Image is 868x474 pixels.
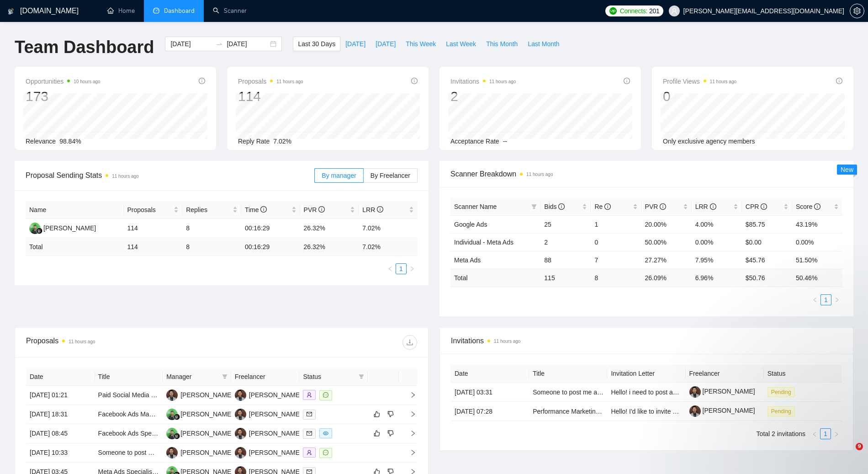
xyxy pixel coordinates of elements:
td: Performance Marketing Specialist for Lead Generation [529,402,607,421]
span: Opportunities [26,76,101,87]
td: 0 [591,233,641,251]
span: message [323,392,328,398]
span: [DATE] [376,39,396,49]
div: [PERSON_NAME] [43,223,96,233]
a: MG[PERSON_NAME] [235,391,302,398]
td: 115 [540,269,591,287]
input: End date [227,39,268,49]
button: left [385,263,396,274]
td: Facebook Ads Specialist for Local Service Businesses (Ongoing Work) [95,424,163,443]
a: Meta Ads [454,256,481,264]
img: MG [166,447,178,458]
td: 50.00% [641,233,692,251]
span: info-circle [260,206,267,213]
a: [PERSON_NAME] [689,388,755,395]
span: Re [594,203,611,210]
span: info-circle [660,203,666,210]
span: This Week [406,39,436,49]
span: 201 [649,6,659,16]
img: MG [235,389,246,401]
td: 7.95% [692,251,742,269]
img: MG [235,447,246,458]
img: FF [166,409,178,420]
span: Invitations [450,76,516,87]
span: PVR [304,206,325,213]
td: [DATE] 01:21 [26,386,95,405]
td: 4.00% [692,215,742,233]
span: info-circle [377,206,383,213]
button: download [402,335,417,350]
a: FF[PERSON_NAME] [29,224,96,231]
button: like [371,428,382,439]
span: dislike [387,410,394,418]
span: filter [357,370,366,383]
div: 114 [238,88,303,105]
span: Proposal Sending Stats [26,170,314,181]
button: This Month [481,37,523,51]
span: eye [323,431,328,436]
a: 1 [396,264,406,274]
span: Proposals [127,205,172,215]
span: right [409,266,415,272]
th: Replies [182,201,241,219]
span: info-circle [624,78,630,84]
td: Total [450,269,540,287]
time: 11 hours ago [710,79,736,84]
button: setting [850,4,864,18]
td: 43.19% [792,215,842,233]
div: [PERSON_NAME] [180,390,233,400]
iframe: Intercom live chat [837,443,859,465]
div: [PERSON_NAME] [249,447,302,458]
div: [PERSON_NAME] [249,428,302,438]
button: dislike [385,409,396,420]
span: This Month [486,39,518,49]
button: right [407,263,418,274]
span: Manager [166,372,218,382]
img: FF [29,223,41,234]
td: $0.00 [742,233,792,251]
span: download [403,339,417,346]
td: 0.00% [692,233,742,251]
span: Last Month [528,39,559,49]
td: 114 [124,238,183,256]
th: Name [26,201,124,219]
span: Score [796,203,820,210]
span: -- [503,138,507,145]
a: Someone to post me a good working add [98,449,215,456]
span: info-circle [199,78,205,84]
a: MG[PERSON_NAME] [235,448,302,456]
img: gigradar-bm.png [174,414,180,420]
span: dashboard [153,7,159,14]
span: filter [359,374,364,379]
th: Date [26,368,95,386]
time: 10 hours ago [74,79,100,84]
a: MG[PERSON_NAME] [235,410,302,417]
button: [DATE] [370,37,401,51]
span: LRR [362,206,383,213]
td: 27.27% [641,251,692,269]
td: 51.50% [792,251,842,269]
td: 2 [540,233,591,251]
td: 26.09 % [641,269,692,287]
span: user-add [307,450,312,455]
div: [PERSON_NAME] [249,390,302,400]
button: Last Week [441,37,481,51]
span: info-circle [558,203,565,210]
th: Title [95,368,163,386]
button: This Week [401,37,441,51]
time: 11 hours ago [494,339,520,344]
td: 7 [591,251,641,269]
a: Individual - Meta Ads [454,239,513,246]
td: 8 [182,238,241,256]
td: Total [26,238,124,256]
span: [DATE] [345,39,365,49]
span: Connects: [620,6,647,16]
td: Facebook Ads Management Expert Needed [95,405,163,424]
td: $45.76 [742,251,792,269]
span: Only exclusive agency members [663,138,755,145]
span: dislike [387,430,394,437]
span: Status [303,372,355,382]
img: c1082IV1oLzNijRo6gK1aPt8O5HyWd8qrmYTghI-twnuJgDhWSIXHrqcHN2btsA44K [689,405,701,417]
a: Google Ads [454,221,487,228]
input: Start date [170,39,212,49]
